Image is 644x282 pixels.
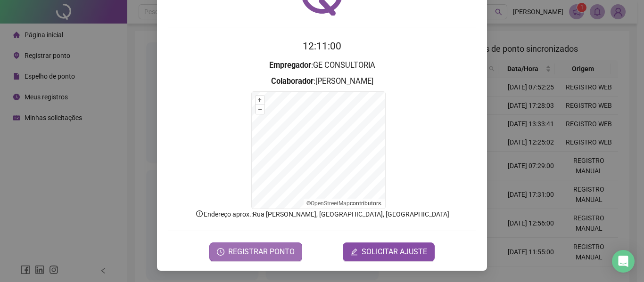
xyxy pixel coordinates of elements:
[311,200,350,207] a: OpenStreetMap
[350,248,358,256] span: edit
[269,61,311,70] strong: Empregador
[209,242,302,261] button: REGISTRAR PONTO
[256,105,264,114] button: –
[228,246,295,258] span: REGISTRAR PONTO
[612,250,635,273] div: Open Intercom Messenger
[195,209,204,218] span: info-circle
[168,75,476,88] h3: : [PERSON_NAME]
[343,242,435,261] button: editSOLICITAR AJUSTE
[271,77,314,86] strong: Colaborador
[168,59,476,72] h3: : GE CONSULTORIA
[168,209,476,219] p: Endereço aprox. : Rua [PERSON_NAME], [GEOGRAPHIC_DATA], [GEOGRAPHIC_DATA]
[306,200,382,207] li: © contributors.
[256,96,264,105] button: +
[303,40,341,52] time: 12:11:00
[362,246,427,258] span: SOLICITAR AJUSTE
[217,248,224,256] span: clock-circle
